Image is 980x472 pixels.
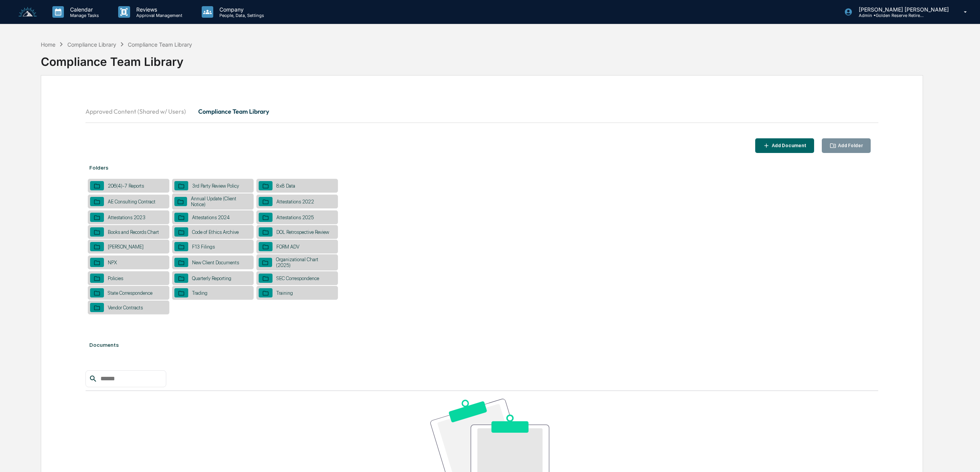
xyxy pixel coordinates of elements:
[188,244,219,250] div: F13 Filings
[41,49,923,69] div: Compliance Team Library
[64,6,103,13] p: Calendar
[836,143,863,148] div: Add Folder
[188,215,234,220] div: Attestations 2024
[272,257,336,268] div: Organizational Chart (2025)
[822,138,871,153] button: Add Folder
[104,244,147,250] div: [PERSON_NAME]
[18,7,37,17] img: logo
[273,290,297,296] div: Training
[188,229,242,235] div: Code of Ethics Archive
[104,229,163,235] div: Books and Records Chart
[273,244,303,250] div: FORM ADV
[67,41,116,48] div: Compliance Library
[128,41,192,48] div: Compliance Team Library
[273,183,299,189] div: 8x8 Data
[104,260,121,265] div: NPX
[273,199,318,205] div: Attestations 2022
[104,183,148,189] div: 206(4)-7 Reports
[188,275,235,281] div: Quarterly Reporting
[130,13,186,18] p: Approval Management
[104,215,149,220] div: Attestations 2023
[64,13,103,18] p: Manage Tasks
[770,143,806,148] div: Add Document
[85,102,878,121] div: secondary tabs example
[188,183,243,189] div: 3rd Party Review Policy
[213,6,268,13] p: Company
[273,215,318,220] div: Attestations 2025
[104,275,127,281] div: Policies
[85,334,878,356] div: Documents
[188,260,243,265] div: New Client Documents
[755,138,814,153] button: Add Document
[130,6,186,13] p: Reviews
[273,229,333,235] div: DOL Retrospective Review
[85,102,192,121] button: Approved Content (Shared w/ Users)
[273,275,323,281] div: SEC Correspondence
[187,196,251,207] div: Annual Update (Client Notice)
[104,199,159,205] div: AE Consulting Contract
[188,290,211,296] div: Trading
[104,290,156,296] div: State Correspondence
[192,102,275,121] button: Compliance Team Library
[85,157,878,178] div: Folders
[104,305,147,311] div: Vendor Contracts
[213,13,268,18] p: People, Data, Settings
[853,13,924,18] p: Admin • Golden Reserve Retirement
[853,6,953,13] p: [PERSON_NAME] [PERSON_NAME]
[41,41,55,48] div: Home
